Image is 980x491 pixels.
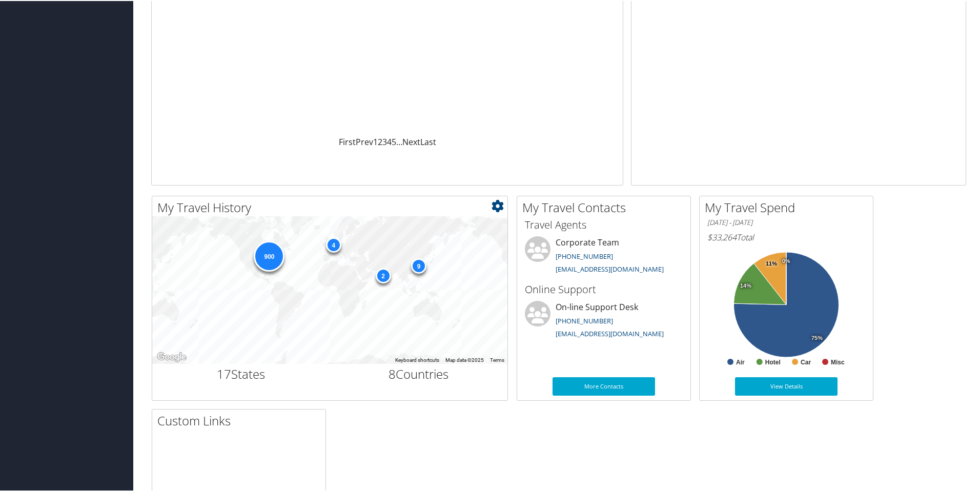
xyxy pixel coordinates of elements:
[811,334,823,340] tspan: 75%
[707,231,737,242] span: $33,264
[395,356,439,363] button: Keyboard shortcuts
[520,300,688,342] li: On-line Support Desk
[520,235,688,277] li: Corporate Team
[338,364,500,382] h2: Countries
[801,358,811,365] text: Car
[705,198,873,215] h2: My Travel Spend
[525,217,683,231] h3: Travel Agents
[556,328,664,337] a: [EMAIL_ADDRESS][DOMAIN_NAME]
[736,358,745,365] text: Air
[490,356,504,362] a: Terms (opens in new tab)
[373,135,378,147] a: 1
[396,135,402,147] span: …
[522,198,690,215] h2: My Travel Contacts
[556,263,664,273] a: [EMAIL_ADDRESS][DOMAIN_NAME]
[389,364,396,381] span: 8
[402,135,420,147] a: Next
[157,198,507,215] h2: My Travel History
[157,411,325,428] h2: Custom Links
[740,282,751,288] tspan: 14%
[556,315,613,324] a: [PHONE_NUMBER]
[445,356,484,362] span: Map data ©2025
[378,135,382,147] a: 2
[765,358,781,365] text: Hotel
[556,251,613,260] a: [PHONE_NUMBER]
[339,135,356,147] a: First
[735,376,838,395] a: View Details
[766,260,777,266] tspan: 11%
[387,135,392,147] a: 4
[525,281,683,296] h3: Online Support
[707,231,865,242] h6: Total
[553,376,655,395] a: More Contacts
[155,350,189,363] a: Open this area in Google Maps (opens a new window)
[254,239,284,270] div: 900
[420,135,436,147] a: Last
[382,135,387,147] a: 3
[411,257,426,273] div: 9
[707,217,865,227] h6: [DATE] - [DATE]
[155,350,189,363] img: Google
[392,135,396,147] a: 5
[782,257,790,263] tspan: 0%
[356,135,373,147] a: Prev
[217,364,231,381] span: 17
[375,267,391,282] div: 2
[831,358,845,365] text: Misc
[325,236,341,252] div: 4
[160,364,322,382] h2: States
